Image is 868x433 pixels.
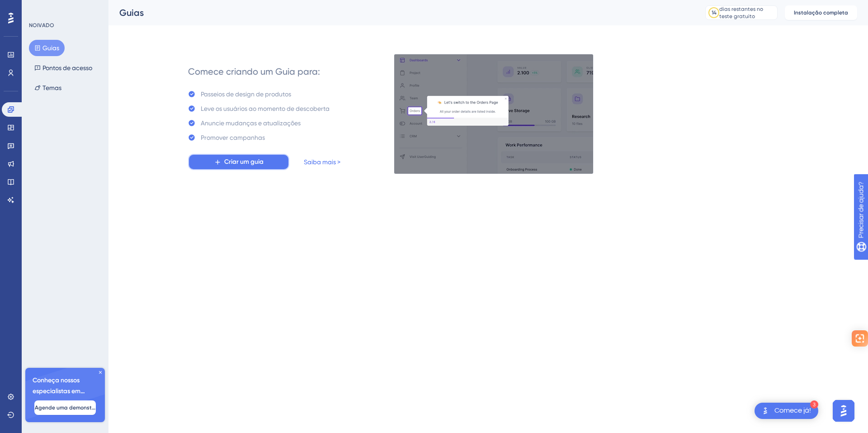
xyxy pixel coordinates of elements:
[29,60,98,76] button: Pontos de acesso
[34,400,96,415] button: Agende uma demonstração
[42,44,59,52] font: Guias
[29,22,54,29] font: NOIVADO
[224,158,264,166] font: Criar um guia
[33,376,85,406] font: Conheça nossos especialistas em integração 🎧
[394,54,594,174] img: 21a29cd0e06a8f1d91b8bced9f6e1c06.gif
[755,403,818,419] div: Abra a lista de verificação Comece!, módulos restantes: 3
[119,7,144,18] font: Guias
[304,157,340,167] a: Saiba mais >
[830,397,857,424] iframe: Iniciador do Assistente de IA do UserGuiding
[785,5,857,20] button: Instalação completa
[188,154,289,170] button: Criar um guia
[29,40,65,56] button: Guias
[29,80,67,96] button: Temas
[188,66,320,77] font: Comece criando um Guia para:
[712,10,717,16] font: 14
[201,134,265,141] font: Promover campanhas
[42,84,61,91] font: Temas
[35,404,107,411] font: Agende uma demonstração
[21,4,78,11] font: Precisar de ajuda?
[42,64,92,71] font: Pontos de acesso
[813,402,816,407] font: 3
[794,10,848,16] font: Instalação completa
[201,119,301,127] font: Anuncie mudanças e atualizações
[719,6,763,19] font: dias restantes no teste gratuito
[201,105,330,112] font: Leve os usuários ao momento de descoberta
[774,407,811,414] font: Comece já!
[304,158,340,166] font: Saiba mais >
[201,90,291,98] font: Passeios de design de produtos
[760,405,771,416] img: imagem-do-lançador-texto-alternativo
